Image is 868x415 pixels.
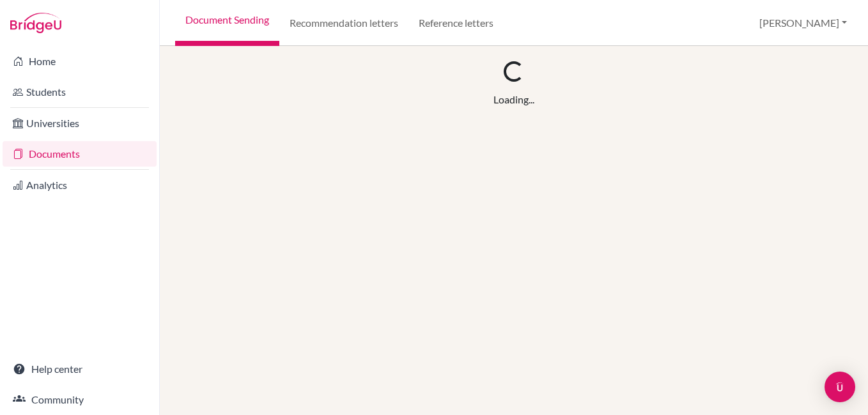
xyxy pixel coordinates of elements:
[3,172,157,198] a: Analytics
[3,387,157,412] a: Community
[3,356,157,382] a: Help center
[3,49,157,74] a: Home
[3,110,157,136] a: Universities
[493,92,534,107] div: Loading...
[10,13,61,33] img: Bridge-U
[754,11,853,35] button: [PERSON_NAME]
[3,141,157,167] a: Documents
[825,372,855,402] div: Open Intercom Messenger
[3,79,157,105] a: Students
